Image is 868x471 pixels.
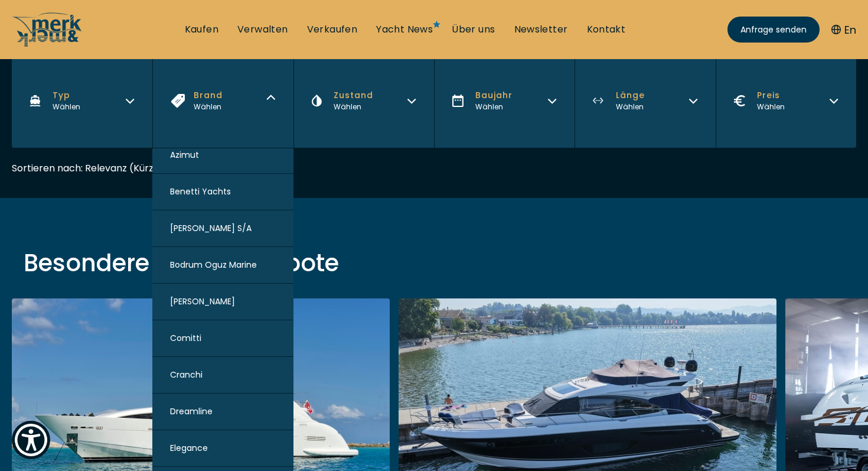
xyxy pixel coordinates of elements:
button: Azimut [152,137,293,174]
span: [PERSON_NAME] S/A [170,222,252,235]
span: Comitti [170,332,201,345]
span: Cranchi [170,369,203,381]
a: Kaufen [185,23,218,36]
button: [PERSON_NAME] [152,284,293,320]
span: Dreamline [170,405,213,418]
button: Comitti [152,320,293,357]
span: Baujahr [475,89,513,102]
button: PreisWählen [716,54,856,148]
span: Brand [194,89,223,102]
button: Dreamline [152,394,293,430]
button: [PERSON_NAME] S/A [152,210,293,247]
a: Anfrage senden [727,17,820,43]
span: Länge [616,89,645,102]
span: Anfrage senden [740,24,807,36]
div: Wählen [475,102,513,112]
span: Bodrum Oguz Marine [170,259,257,271]
button: Show Accessibility Preferences [12,421,50,459]
div: Wählen [53,102,80,112]
a: Verwalten [237,23,288,36]
span: Preis [757,89,785,102]
a: Kontakt [587,23,626,36]
a: Yacht News [376,23,433,36]
button: TypWählen [12,54,152,148]
div: Wählen [194,102,223,112]
div: Sortieren nach: Relevanz (Kürzlich hinzugefügt) [12,161,231,176]
span: Elegance [170,442,208,454]
a: Newsletter [514,23,568,36]
div: Wählen [616,102,645,112]
button: BrandWählen [152,54,293,148]
span: Benetti Yachts [170,186,231,198]
span: [PERSON_NAME] [170,295,235,308]
button: BaujahrWählen [434,54,575,148]
div: Wählen [757,102,785,112]
span: Azimut [170,149,199,161]
button: En [831,22,856,38]
button: Elegance [152,430,293,467]
a: Verkaufen [307,23,358,36]
div: Wählen [334,102,373,112]
a: Über uns [452,23,495,36]
button: Bodrum Oguz Marine [152,247,293,284]
button: LängeWählen [575,54,715,148]
button: ZustandWählen [293,54,434,148]
button: Benetti Yachts [152,174,293,210]
button: Cranchi [152,357,293,394]
span: Typ [53,89,80,102]
span: Zustand [334,89,373,102]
